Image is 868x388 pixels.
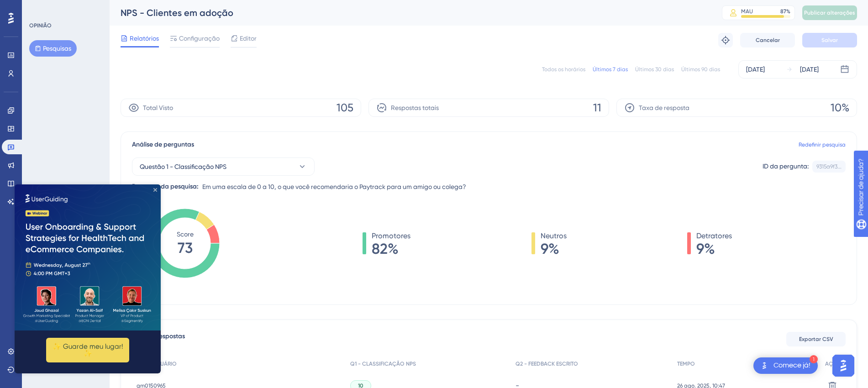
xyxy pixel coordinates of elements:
[542,66,585,73] font: Todos os horários
[130,35,159,42] font: Relatórios
[29,22,52,29] font: OPINIÃO
[139,4,142,7] div: Fechar visualização
[541,231,567,240] font: Neutros
[38,158,108,173] font: ✨ Guarde meu lugar!✨
[740,33,795,47] button: Cancelar
[132,157,315,176] button: Questão 1 - Classificação NPS
[696,240,715,257] font: 9%
[132,183,199,190] font: Pergunta da pesquisa:
[802,5,857,20] button: Publicar alterações
[830,352,857,379] iframe: Iniciador do Assistente de IA do UserGuiding
[831,101,849,114] font: 10%
[372,231,410,240] font: Promotores
[178,239,193,257] tspan: 73
[786,8,790,15] font: %
[681,66,720,73] font: Últimos 90 dias
[177,231,194,238] tspan: Score
[799,336,833,342] font: Exportar CSV
[132,141,194,148] font: Análise de perguntas
[756,37,780,43] font: Cancelar
[786,332,846,346] button: Exportar CSV
[541,240,559,257] font: 9%
[635,66,674,73] font: Últimos 30 dias
[372,240,399,257] font: 82%
[759,360,770,371] img: imagem-do-lançador-texto-alternativo
[773,362,810,369] font: Comece já!
[780,8,786,15] font: 87
[337,101,353,114] font: 105
[202,183,466,190] font: Em uma escala de 0 a 10, o que você recomendaria o Paytrack para um amigo ou colega?
[696,231,732,240] font: Detratores
[32,153,115,178] button: ✨ Guarde meu lugar!✨
[240,35,257,42] font: Editor
[753,357,818,374] div: Abra a lista de verificação Comece!, módulos restantes: 1
[825,361,841,367] font: AÇÃO
[802,33,857,47] button: Salvar
[21,4,79,11] font: Precisar de ajuda?
[143,104,173,111] font: Total Visto
[121,7,233,18] font: NPS - Clientes em adoção
[763,163,809,170] font: ID da pergunta:
[812,357,815,362] font: 1
[179,35,220,42] font: Configuração
[140,163,226,170] font: Questão 1 - Classificação NPS
[29,40,77,57] button: Pesquisas
[741,8,753,15] font: MAU
[516,361,578,367] font: Q2 - FEEDBACK ESCRITO
[391,104,439,111] font: Respostas totais
[800,66,819,73] font: [DATE]
[821,37,838,43] font: Salvar
[677,361,695,367] font: TEMPO
[593,101,601,114] font: 11
[43,45,71,52] font: Pesquisas
[746,66,765,73] font: [DATE]
[593,66,628,73] font: Últimos 7 dias
[804,10,855,16] font: Publicar alterações
[799,142,846,148] font: Redefinir pesquisa
[350,361,416,367] font: Q1 - CLASSIFICAÇÃO NPS
[816,163,842,170] font: 9315a9f3...
[639,104,689,111] font: Taxa de resposta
